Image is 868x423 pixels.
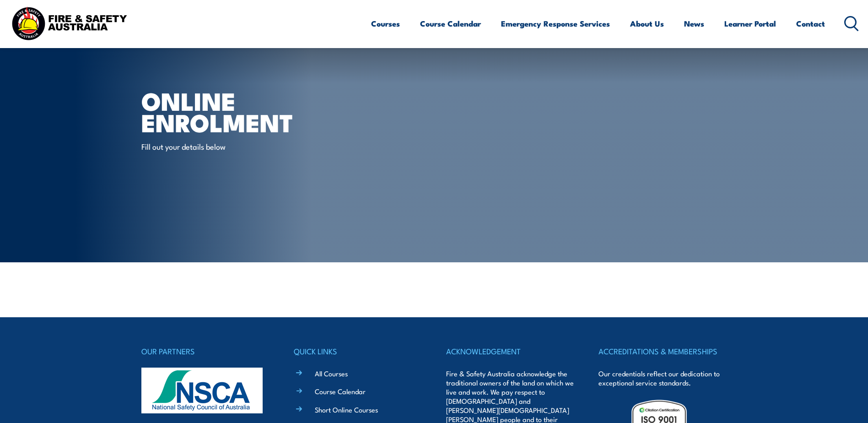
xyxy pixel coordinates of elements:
[420,11,481,36] a: Course Calendar
[315,386,366,396] a: Course Calendar
[446,345,574,358] h4: ACKNOWLEDGEMENT
[796,11,825,36] a: Contact
[294,345,422,358] h4: QUICK LINKS
[684,11,704,36] a: News
[598,369,727,387] p: Our credentials reflect our dedication to exceptional service standards.
[371,11,400,36] a: Courses
[630,11,664,36] a: About Us
[141,345,270,358] h4: OUR PARTNERS
[141,90,367,132] h1: Online Enrolment
[598,345,727,358] h4: ACCREDITATIONS & MEMBERSHIPS
[315,369,348,378] a: All Courses
[501,11,610,36] a: Emergency Response Services
[141,141,308,152] p: Fill out your details below
[141,368,263,413] img: nsca-logo-footer
[315,405,378,414] a: Short Online Courses
[724,11,776,36] a: Learner Portal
